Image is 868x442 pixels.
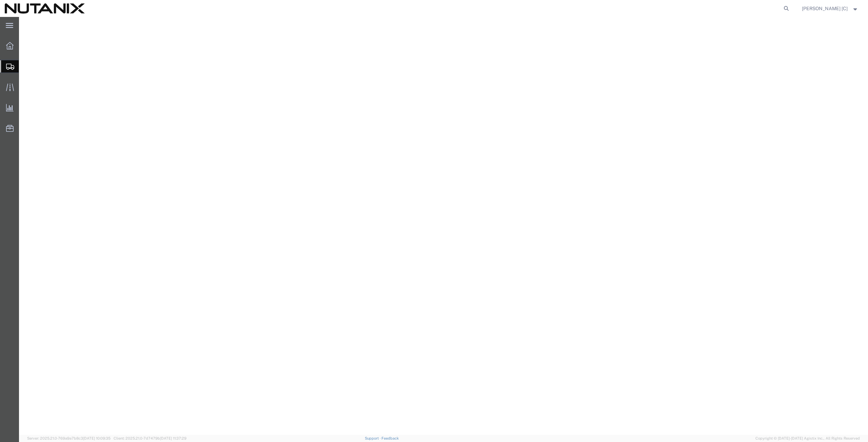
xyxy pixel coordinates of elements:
button: [PERSON_NAME] [C] [802,4,859,13]
span: Arthur Campos [C] [802,5,848,12]
span: Client: 2025.21.0-7d7479b [114,436,186,440]
a: Support [365,436,382,440]
iframe: FS Legacy Container [19,17,868,435]
span: [DATE] 11:37:29 [160,436,186,440]
span: Server: 2025.21.0-769a9a7b8c3 [27,436,111,440]
a: Feedback [381,436,399,440]
span: [DATE] 10:09:35 [83,436,111,440]
span: Copyright © [DATE]-[DATE] Agistix Inc., All Rights Reserved [755,436,860,441]
img: logo [5,3,85,14]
